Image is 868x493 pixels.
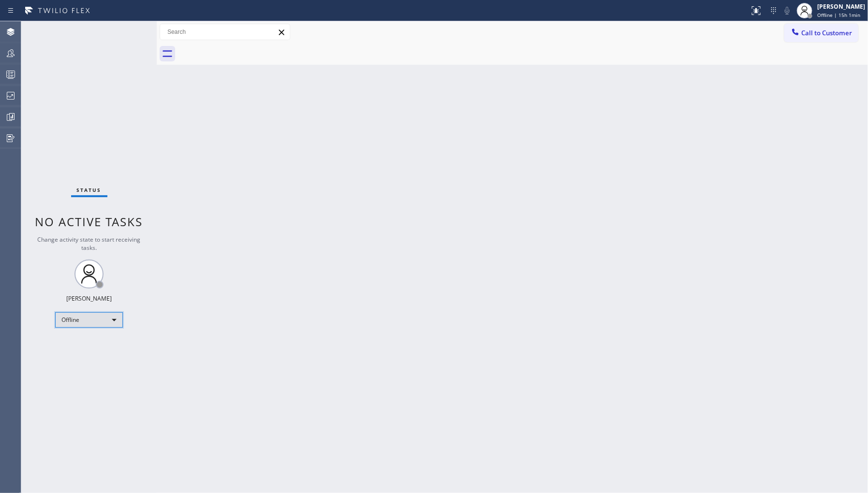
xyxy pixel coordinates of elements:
span: No active tasks [35,214,143,230]
button: Mute [780,4,794,17]
span: Change activity state to start receiving tasks. [38,235,141,252]
input: Search [160,24,290,40]
button: Call to Customer [784,24,858,42]
div: [PERSON_NAME] [66,294,112,303]
div: [PERSON_NAME] [817,2,865,11]
span: Offline | 15h 1min [817,12,860,18]
span: Status [77,187,102,193]
span: Call to Customer [801,29,852,37]
div: Offline [55,312,123,328]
